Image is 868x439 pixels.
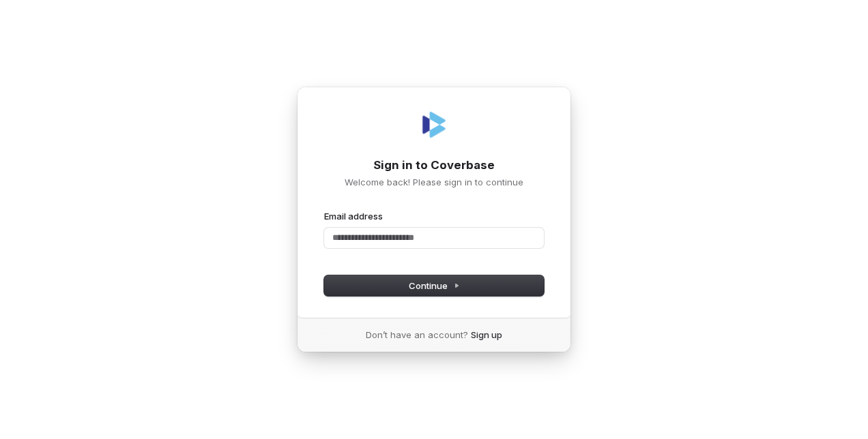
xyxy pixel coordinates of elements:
[324,176,544,188] p: Welcome back! Please sign in to continue
[418,108,450,141] img: Coverbase
[324,275,544,296] button: Continue
[471,329,502,341] a: Sign up
[366,329,468,341] span: Don’t have an account?
[409,279,460,292] span: Continue
[324,210,383,222] label: Email address
[324,157,544,174] h1: Sign in to Coverbase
